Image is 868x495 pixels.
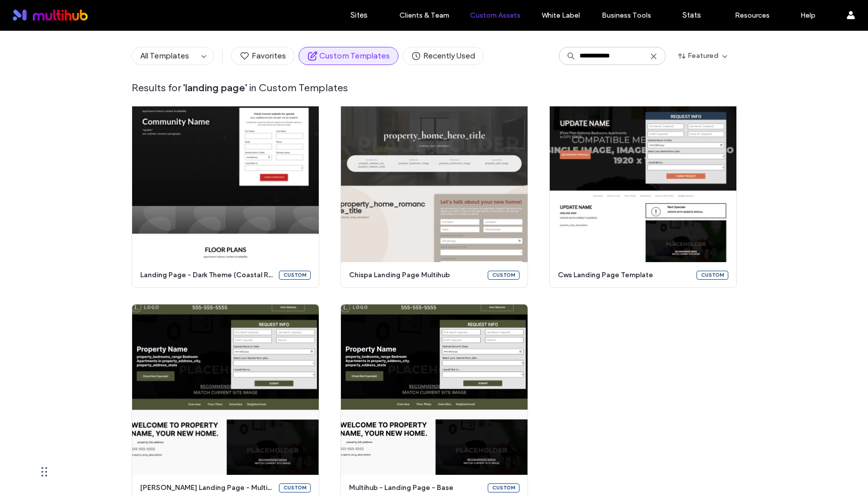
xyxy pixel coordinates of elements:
span: chispa landing page multihub [349,270,482,280]
label: Clients & Team [399,11,449,20]
div: Drag [41,457,47,487]
div: Custom [279,271,311,280]
span: Custom Templates [307,50,390,61]
span: [PERSON_NAME] landing page - multihub [140,483,273,493]
span: cws landing page template [558,270,690,280]
span: Results for in Custom Templates [132,81,737,94]
div: Custom [488,271,519,280]
label: Sites [351,11,368,20]
span: multihub - landing page - base [349,483,482,493]
div: Custom [697,271,728,280]
label: Stats [682,11,701,20]
span: All Templates [140,51,189,60]
div: Custom [488,483,519,492]
span: landing page - dark theme (coastal ridge) [140,270,273,280]
label: Resources [735,11,770,20]
button: Custom Templates [299,47,398,65]
div: Custom [279,483,311,492]
span: Recently Used [411,50,475,61]
span: Help [23,7,44,16]
span: ' landing page ' [183,82,247,94]
button: Recently Used [402,47,484,65]
label: Custom Assets [470,11,520,20]
button: Featured [670,48,737,64]
label: Help [800,11,816,20]
button: All Templates [132,47,198,65]
label: White Label [542,11,580,20]
button: Favorites [231,47,295,65]
span: Favorites [240,50,286,61]
label: Business Tools [602,11,651,20]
